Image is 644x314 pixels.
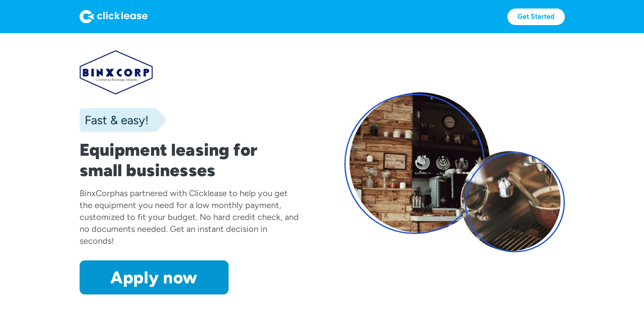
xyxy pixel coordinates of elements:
[507,9,565,25] a: Get Started
[80,260,229,294] a: Apply now
[80,188,115,198] div: BinxCorp
[80,111,149,128] div: Fast & easy!
[80,188,299,246] div: has partnered with Clicklease to help you get the equipment you need for a low monthly payment, c...
[80,10,148,23] img: Logo
[80,140,300,180] h1: Equipment leasing for small businesses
